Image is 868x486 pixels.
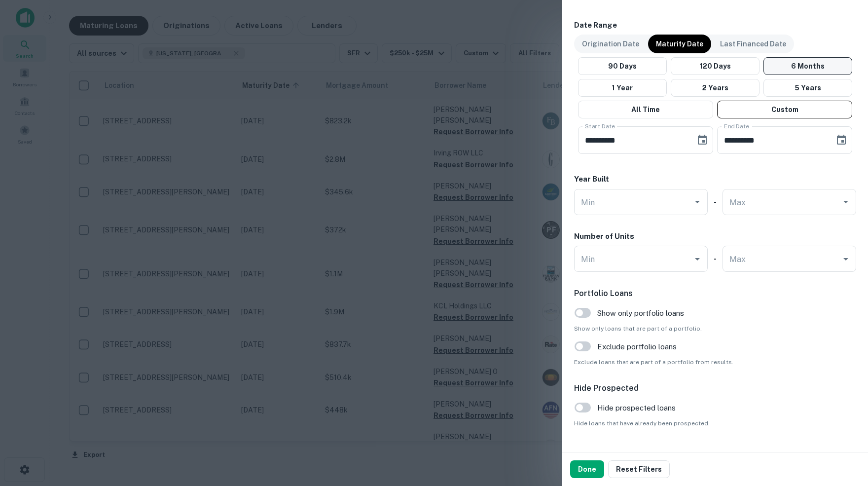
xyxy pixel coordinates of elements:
[720,38,786,49] p: Last Financed Date
[597,307,684,319] span: Show only portfolio loans
[574,231,634,242] h6: Number of Units
[724,122,749,130] label: End Date
[717,101,852,118] button: Custom
[574,382,856,394] h6: Hide Prospected
[832,130,851,150] button: Choose date, selected date is May 31, 2026
[570,460,604,478] button: Done
[578,101,713,118] button: All Time
[714,196,717,208] h6: -
[574,419,856,428] span: Hide loans that have already been prospected.
[839,252,853,266] button: Open
[692,130,712,150] button: Choose date, selected date is Nov 1, 2025
[574,324,856,333] span: Show only loans that are part of a portfolio.
[578,79,667,97] button: 1 Year
[763,79,852,97] button: 5 Years
[819,407,868,454] iframe: Chat Widget
[574,20,856,31] h6: Date Range
[574,358,856,367] span: Exclude loans that are part of a portfolio from results.
[839,195,853,209] button: Open
[574,288,856,299] h6: Portfolio Loans
[597,341,677,353] span: Exclude portfolio loans
[714,253,717,264] h6: -
[582,38,639,49] p: Origination Date
[574,174,609,185] h6: Year Built
[763,57,852,75] button: 6 Months
[578,57,667,75] button: 90 Days
[690,252,704,266] button: Open
[597,402,676,414] span: Hide prospected loans
[656,38,703,49] p: Maturity Date
[608,460,670,478] button: Reset Filters
[585,122,615,130] label: Start Date
[690,195,704,209] button: Open
[671,57,759,75] button: 120 Days
[671,79,759,97] button: 2 Years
